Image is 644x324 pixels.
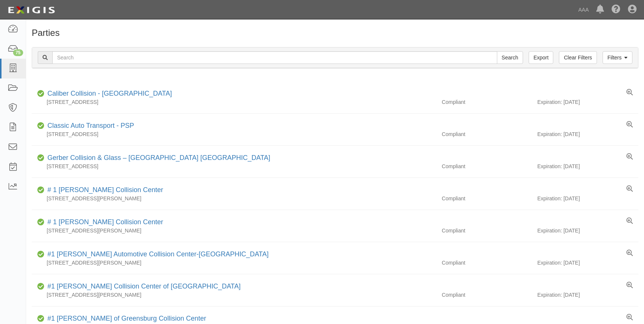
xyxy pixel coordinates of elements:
[436,98,537,106] div: Compliant
[626,282,633,289] a: View results summary
[37,220,44,225] i: Compliant
[47,122,134,129] a: Classic Auto Transport - PSP
[537,130,638,138] div: Expiration: [DATE]
[47,283,241,290] a: #1 [PERSON_NAME] Collision Center of [GEOGRAPHIC_DATA]
[44,250,269,259] div: #1 Cochran Automotive Collision Center-Monroeville
[32,259,436,266] div: [STREET_ADDRESS][PERSON_NAME]
[436,163,537,170] div: Compliant
[47,90,172,97] a: Caliber Collision - [GEOGRAPHIC_DATA]
[436,259,537,266] div: Compliant
[44,121,134,131] div: Classic Auto Transport - PSP
[13,49,23,56] div: 75
[559,51,597,64] a: Clear Filters
[612,5,620,14] i: Help Center - Complianz
[44,217,163,227] div: # 1 Cochran Collision Center
[37,123,44,129] i: Compliant
[436,291,537,299] div: Compliant
[603,51,632,64] a: Filters
[32,291,436,299] div: [STREET_ADDRESS][PERSON_NAME]
[44,282,241,291] div: #1 Cochran Collision Center of Greensburg
[537,291,638,299] div: Expiration: [DATE]
[32,227,436,234] div: [STREET_ADDRESS][PERSON_NAME]
[626,153,633,161] a: View results summary
[32,130,436,138] div: [STREET_ADDRESS]
[626,185,633,193] a: View results summary
[37,155,44,161] i: Compliant
[44,185,163,195] div: # 1 Cochran Collision Center
[37,284,44,289] i: Compliant
[626,217,633,225] a: View results summary
[32,98,436,106] div: [STREET_ADDRESS]
[537,227,638,234] div: Expiration: [DATE]
[626,314,633,321] a: View results summary
[537,259,638,266] div: Expiration: [DATE]
[44,314,206,324] div: #1 Cochran of Greensburg Collision Center
[32,28,638,38] h1: Parties
[32,195,436,202] div: [STREET_ADDRESS][PERSON_NAME]
[626,89,633,96] a: View results summary
[436,227,537,234] div: Compliant
[436,195,537,202] div: Compliant
[47,250,269,258] a: #1 [PERSON_NAME] Automotive Collision Center-[GEOGRAPHIC_DATA]
[47,218,163,226] a: # 1 [PERSON_NAME] Collision Center
[47,315,206,322] a: #1 [PERSON_NAME] of Greensburg Collision Center
[537,98,638,106] div: Expiration: [DATE]
[32,163,436,170] div: [STREET_ADDRESS]
[537,163,638,170] div: Expiration: [DATE]
[6,3,57,17] img: logo-5460c22ac91f19d4615b14bd174203de0afe785f0fc80cf4dbbc73dc1793850b.png
[37,316,44,321] i: Compliant
[497,51,523,64] input: Search
[575,2,592,17] a: AAA
[529,51,553,64] a: Export
[626,121,633,129] a: View results summary
[47,154,270,161] a: Gerber Collision & Glass – [GEOGRAPHIC_DATA] [GEOGRAPHIC_DATA]
[37,188,44,193] i: Compliant
[44,153,270,163] div: Gerber Collision & Glass – Houston Brighton
[47,186,163,194] a: # 1 [PERSON_NAME] Collision Center
[37,252,44,257] i: Compliant
[537,195,638,202] div: Expiration: [DATE]
[436,130,537,138] div: Compliant
[52,51,497,64] input: Search
[44,89,172,99] div: Caliber Collision - Gainesville
[37,91,44,96] i: Compliant
[626,250,633,257] a: View results summary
